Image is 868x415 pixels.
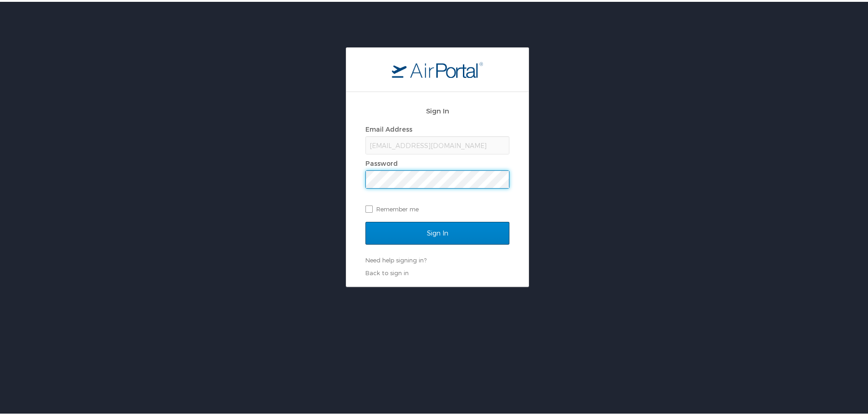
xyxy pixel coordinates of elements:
[365,267,409,275] a: Back to sign in
[392,60,483,76] img: logo
[365,220,509,243] input: Sign In
[365,123,412,131] label: Email Address
[365,104,509,114] h2: Sign In
[365,255,426,262] a: Need help signing in?
[365,200,509,214] label: Remember me
[365,158,398,165] label: Password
